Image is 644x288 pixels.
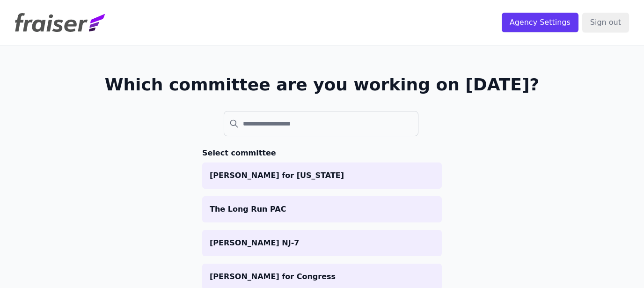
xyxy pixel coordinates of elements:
a: The Long Run PAC [202,196,442,222]
h3: Select committee [202,148,442,159]
input: Agency Settings [502,13,578,32]
p: [PERSON_NAME] NJ-7 [210,237,434,249]
img: Fraiser Logo [15,13,105,32]
a: [PERSON_NAME] NJ-7 [202,230,442,256]
input: Sign out [582,13,629,32]
p: [PERSON_NAME] for [US_STATE] [210,170,434,181]
h1: Which committee are you working on [DATE]? [105,75,540,94]
p: The Long Run PAC [210,204,434,215]
p: [PERSON_NAME] for Congress [210,271,434,282]
a: [PERSON_NAME] for [US_STATE] [202,162,442,189]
